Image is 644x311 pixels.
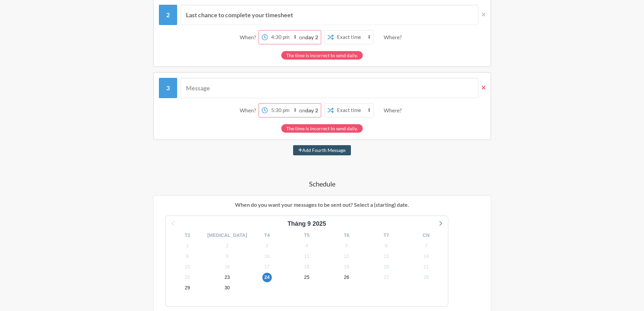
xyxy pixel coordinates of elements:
span: Thứ Năm, 30 tháng 10, 2025 [222,283,232,293]
div: Where? [384,30,404,44]
div: T6 [327,230,366,241]
span: Thứ Hai, 27 tháng 10, 2025 [382,273,391,282]
span: Thứ Bảy, 4 tháng 10, 2025 [302,241,311,250]
div: T4 [247,230,287,241]
span: Thứ Năm, 16 tháng 10, 2025 [222,262,232,272]
span: Chủ Nhật, 5 tháng 10, 2025 [342,241,351,250]
div: Where? [384,103,404,117]
input: Message [181,78,478,98]
span: Thứ Hai, 20 tháng 10, 2025 [382,262,391,272]
span: Thứ Năm, 9 tháng 10, 2025 [222,251,232,261]
p: When do you want your messages to be sent out? Select a (starting) date. [159,201,486,209]
span: Thứ Ba, 7 tháng 10, 2025 [421,241,431,250]
span: Thứ Ba, 28 tháng 10, 2025 [421,273,431,282]
div: The time is incorrect to send daily. [281,51,363,60]
div: T2 [168,230,208,241]
span: Chủ Nhật, 19 tháng 10, 2025 [342,262,351,272]
span: Thứ Sáu, 10 tháng 10, 2025 [262,251,272,261]
span: Thứ Sáu, 24 tháng 10, 2025 [262,273,272,282]
span: Thứ Năm, 2 tháng 10, 2025 [222,241,232,250]
span: Thứ Năm, 23 tháng 10, 2025 [222,273,232,282]
div: T7 [366,230,406,241]
span: Chủ Nhật, 26 tháng 10, 2025 [342,273,351,282]
input: Message [181,5,478,25]
strong: day 2 [305,107,318,113]
span: Thứ Sáu, 17 tháng 10, 2025 [262,262,272,272]
div: T5 [287,230,327,241]
span: Thứ Ba, 21 tháng 10, 2025 [421,262,431,272]
span: Thứ Ba, 14 tháng 10, 2025 [421,251,431,261]
span: Thứ Hai, 6 tháng 10, 2025 [382,241,391,250]
div: [MEDICAL_DATA] [207,230,247,241]
span: Thứ Bảy, 25 tháng 10, 2025 [302,273,311,282]
span: Thứ Tư, 8 tháng 10, 2025 [183,251,192,261]
div: Tháng 9 2025 [285,219,329,228]
span: Thứ Bảy, 11 tháng 10, 2025 [302,251,311,261]
span: Thứ Tư, 22 tháng 10, 2025 [183,273,192,282]
div: The time is incorrect to send daily. [281,124,363,133]
span: on [299,34,318,40]
strong: day 2 [305,34,318,40]
button: Add Fourth Message [293,145,351,155]
span: Thứ Bảy, 18 tháng 10, 2025 [302,262,311,272]
span: Thứ Tư, 15 tháng 10, 2025 [183,262,192,272]
h4: Schedule [126,179,518,188]
span: Thứ Sáu, 3 tháng 10, 2025 [262,241,272,250]
span: on [299,107,318,113]
span: Chủ Nhật, 12 tháng 10, 2025 [342,251,351,261]
span: Thứ Tư, 1 tháng 10, 2025 [183,241,192,250]
span: Thứ Hai, 13 tháng 10, 2025 [382,251,391,261]
div: When? [240,30,259,44]
div: When? [240,103,259,117]
span: Thứ Tư, 29 tháng 10, 2025 [183,283,192,293]
div: CN [406,230,446,241]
